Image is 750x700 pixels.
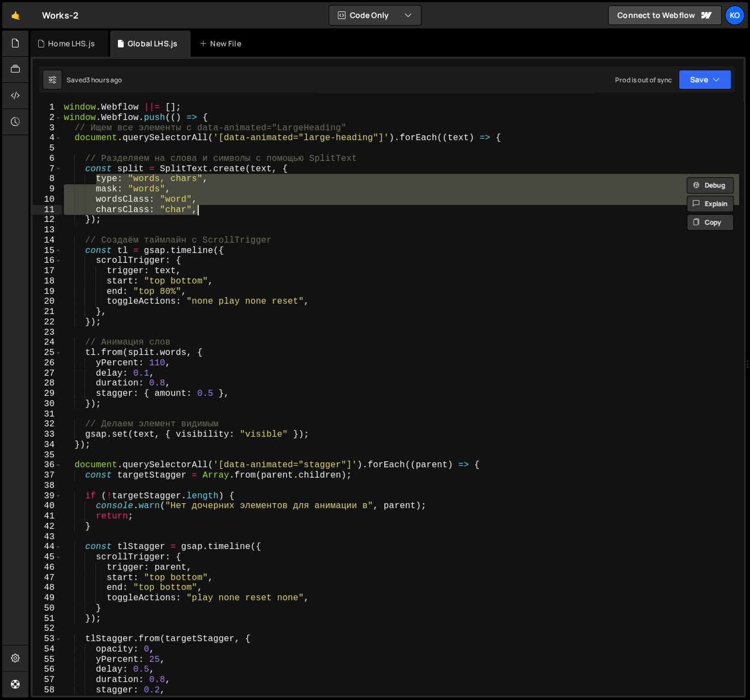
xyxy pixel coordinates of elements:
button: Explain [687,196,734,212]
div: 51 [33,614,62,624]
div: 25 [33,348,62,358]
div: 4 [33,133,62,143]
div: 40 [33,501,62,511]
div: 35 [33,450,62,461]
div: 27 [33,369,62,379]
div: 42 [33,522,62,532]
button: Code Only [329,5,421,25]
div: 48 [33,583,62,593]
div: 3 hours ago [86,75,122,85]
div: 43 [33,532,62,542]
div: 3 [33,123,62,134]
div: 52 [33,624,62,634]
div: 14 [33,236,62,246]
div: 21 [33,307,62,317]
div: 6 [33,154,62,164]
div: 23 [33,328,62,338]
div: 50 [33,604,62,614]
div: 38 [33,481,62,491]
div: 54 [33,644,62,655]
div: 47 [33,573,62,583]
div: 41 [33,511,62,522]
button: Copy [687,214,734,231]
div: 49 [33,593,62,604]
div: 10 [33,195,62,205]
div: 2 [33,113,62,123]
div: Home LHS.js [48,38,95,49]
div: 16 [33,256,62,266]
a: Connect to Webflow [608,5,722,25]
div: 36 [33,460,62,470]
div: 5 [33,143,62,154]
div: 39 [33,491,62,502]
div: 32 [33,419,62,430]
div: 1 [33,102,62,113]
div: New File [199,38,245,49]
div: Saved [67,75,122,85]
div: 24 [33,337,62,348]
div: 55 [33,655,62,665]
div: 45 [33,552,62,563]
div: Global LHS.js [128,38,177,49]
a: Ko [725,5,745,25]
div: Works-2 [42,9,79,22]
div: 46 [33,563,62,573]
div: 17 [33,266,62,276]
div: 22 [33,317,62,328]
div: 28 [33,378,62,389]
div: 34 [33,440,62,450]
div: 18 [33,276,62,287]
div: 58 [33,685,62,696]
div: 19 [33,287,62,297]
div: 12 [33,215,62,225]
div: 33 [33,430,62,440]
div: 53 [33,634,62,644]
div: 20 [33,297,62,307]
div: 57 [33,675,62,685]
div: 13 [33,225,62,236]
div: 7 [33,164,62,174]
div: Prod is out of sync [615,75,672,85]
div: 26 [33,358,62,369]
a: 🤙 [2,2,29,28]
div: 37 [33,470,62,481]
button: Save [678,70,731,89]
div: 29 [33,389,62,399]
div: 9 [33,184,62,195]
div: 56 [33,665,62,675]
div: 44 [33,542,62,552]
div: 15 [33,246,62,256]
div: 11 [33,205,62,215]
div: 31 [33,409,62,420]
div: 30 [33,399,62,409]
div: 8 [33,174,62,184]
button: Debug [687,177,734,194]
